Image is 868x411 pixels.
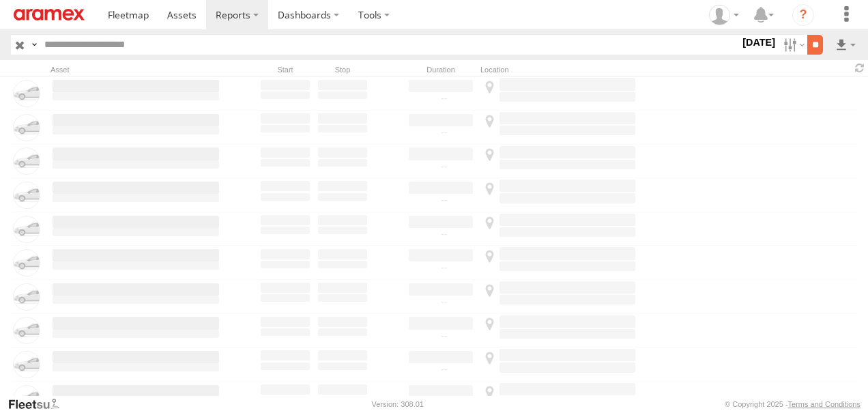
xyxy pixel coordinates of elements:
label: Search Query [29,35,40,55]
a: Visit our Website [8,397,70,411]
a: Terms and Conditions [788,400,860,408]
img: aramex-logo.svg [14,9,85,20]
div: Version: 308.01 [372,400,424,408]
label: Export results as... [834,35,857,55]
label: [DATE] [740,35,778,50]
div: Hicham Abourifa [704,5,744,25]
i: ? [792,4,814,26]
label: Search Filter Options [778,35,807,55]
div: © Copyright 2025 - [725,400,860,408]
